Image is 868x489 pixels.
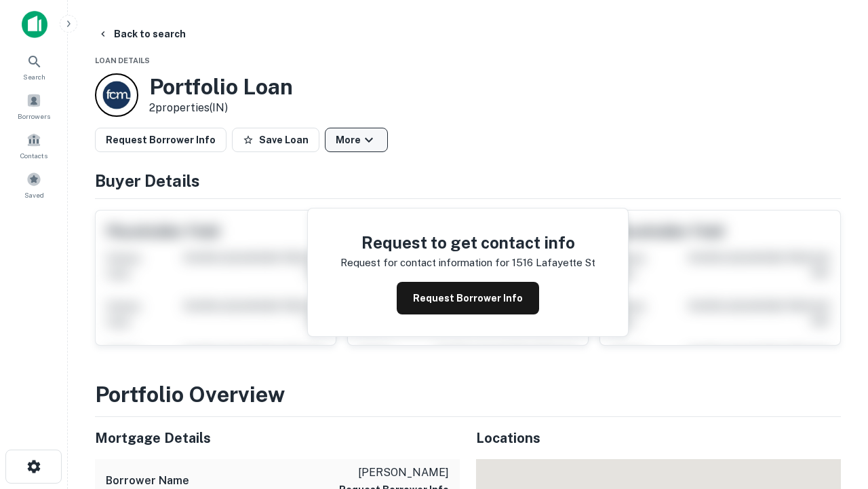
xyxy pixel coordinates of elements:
button: More [325,128,388,152]
button: Back to search [92,22,191,46]
button: Save Loan [232,128,319,152]
span: Search [23,71,45,82]
h6: Borrower Name [106,473,189,489]
span: Borrowers [18,111,50,122]
a: Search [4,48,64,85]
p: 2 properties (IN) [149,100,293,116]
img: capitalize-icon.png [22,11,47,38]
h3: Portfolio Overview [95,378,841,411]
h4: Request to get contact info [340,230,595,255]
a: Contacts [4,127,64,164]
p: Request for contact information for [340,255,509,271]
h3: Portfolio Loan [149,74,293,100]
h5: Mortgage Details [95,428,460,448]
span: Loan Details [95,56,150,65]
iframe: Chat Widget [800,337,868,402]
h5: Locations [476,428,841,448]
button: Request Borrower Info [397,282,539,314]
button: Request Borrower Info [95,128,226,152]
a: Saved [4,166,64,203]
span: Contacts [20,150,47,161]
p: [PERSON_NAME] [339,465,449,481]
p: 1516 lafayette st [512,255,595,271]
span: Saved [24,189,44,200]
h4: Buyer Details [95,168,841,193]
a: Borrowers [4,88,64,124]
